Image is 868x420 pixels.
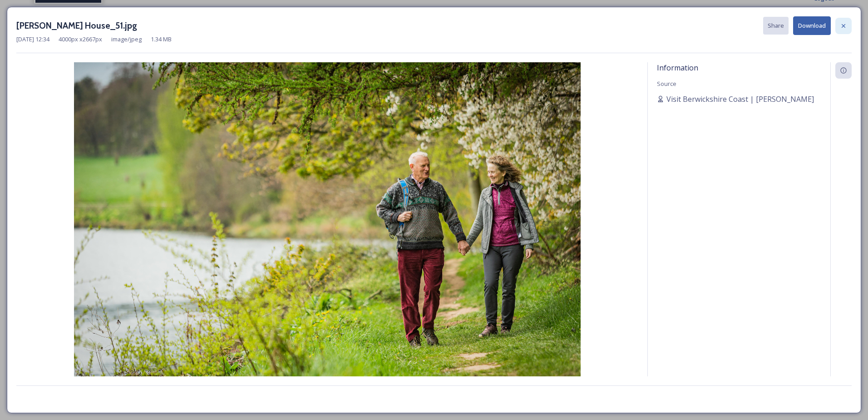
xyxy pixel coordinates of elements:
span: Source [657,80,676,88]
img: Paxton%20House_51.jpg [16,62,638,400]
span: Visit Berwickshire Coast | [PERSON_NAME] [666,94,814,105]
span: image/jpeg [111,35,142,44]
button: Share [763,17,789,35]
span: [DATE] 12:34 [16,35,49,44]
span: 4000 px x 2667 px [59,35,102,44]
h3: [PERSON_NAME] House_51.jpg [16,19,137,32]
span: Information [657,63,698,73]
span: 1.34 MB [151,35,172,44]
button: Download [793,16,831,35]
